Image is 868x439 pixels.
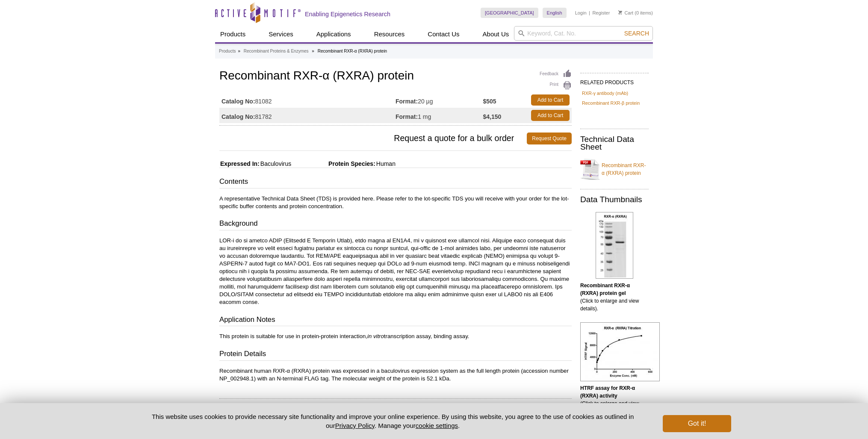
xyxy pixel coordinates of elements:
h2: RELATED PRODUCTS [580,73,649,88]
td: 1 mg [396,108,483,123]
strong: Format: [396,97,418,105]
td: 81782 [219,108,396,123]
h3: Application Notes [219,315,572,327]
a: Login [575,10,587,16]
a: Privacy Policy [335,422,375,429]
a: Request Quote [527,133,572,144]
img: Recombinant RXR-α (RXRA) protein gel [596,212,633,279]
button: cookie settings [416,422,458,429]
p: This protein is suitable for use in protein-protein interaction, transcription assay, binding assay. [219,333,572,340]
p: (Click to enlarge and view details). [580,282,649,312]
li: | [589,8,590,18]
h2: Technical Data Sheet [580,136,649,151]
h2: Data Thumbnails [580,196,649,203]
p: This website uses cookies to provide necessary site functionality and improve your online experie... [137,412,649,430]
a: Services [263,26,298,42]
span: Human [375,160,396,167]
input: Keyword, Cat. No. [514,26,653,41]
span: Request a quote for a bulk order [219,133,527,144]
a: Feedback [540,69,572,79]
a: Add to Cart [531,94,570,106]
li: (0 items) [618,8,653,18]
b: HTRF assay for RXR-α (RXRA) activity [580,385,635,399]
li: » [238,49,240,53]
h2: Enabling Epigenetics Research [305,10,390,18]
strong: Catalog No: [221,113,255,121]
a: Recombinant RXR-β protein [582,99,640,107]
button: Search [622,29,652,37]
span: Expressed In: [219,160,260,167]
strong: Format: [396,113,418,121]
h3: Contents [219,177,572,189]
li: » [312,49,314,53]
strong: $4,150 [483,113,502,121]
a: Products [219,47,236,55]
p: (Click to enlarge and view details). [580,384,649,415]
img: Your Cart [618,10,622,15]
b: Recombinant RXR-α (RXRA) protein gel [580,283,630,296]
h3: Protein Details [219,349,572,361]
p: LOR-i do si ametco ADIP (Elitsedd E Temporin Utlab), etdo magna al EN1A4, mi v quisnost exe ullam... [219,237,572,306]
span: Baculovirus [260,160,291,167]
a: Products [215,26,251,42]
h1: Recombinant RXR-α (RXRA) protein [219,69,572,84]
strong: Catalog No: [221,97,255,105]
a: English [543,8,567,18]
a: Resources [369,26,410,42]
p: A representative Technical Data Sheet (TDS) is provided here. Please refer to the lot-specific TD... [219,195,572,210]
a: About Us [478,26,514,42]
span: Search [624,30,649,37]
a: Recombinant Proteins & Enzymes [244,47,309,55]
img: HTRF assay for RXR-α (RXRA) activity [580,322,660,381]
td: 20 µg [396,92,483,108]
li: Recombinant RXR-α (RXRA) protein [318,49,387,53]
a: Cart [618,10,633,16]
a: Add to Cart [531,110,570,121]
a: Contact Us [422,26,464,42]
p: Recombinant human RXR-α (RXRA) protein was expressed in a baculovirus expression system as the fu... [219,367,572,383]
button: Got it! [663,415,731,432]
a: Recombinant RXR-α (RXRA) protein [580,156,649,182]
span: Protein Species: [293,160,375,167]
td: 81082 [219,92,396,108]
h3: Background [219,218,572,230]
a: RXR-γ antibody (mAb) [582,89,628,97]
i: in vitro [367,333,384,339]
a: Register [592,10,610,16]
a: Print [540,81,572,90]
a: [GEOGRAPHIC_DATA] [481,8,538,18]
a: Applications [311,26,356,42]
strong: $505 [483,97,496,105]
